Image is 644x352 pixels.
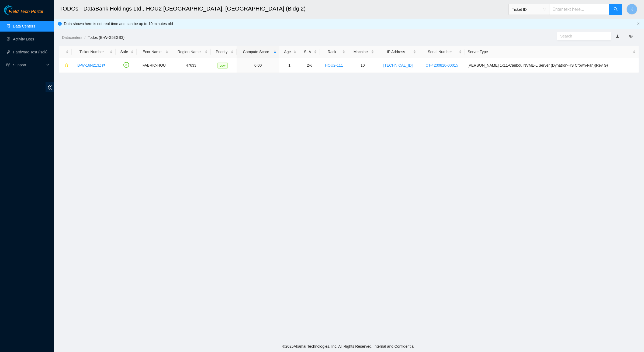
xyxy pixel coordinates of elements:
td: 0.00 [237,58,280,73]
span: K [631,6,633,13]
a: CT-4230810-00015 [425,63,458,67]
span: Low [217,63,228,69]
input: Enter text here... [549,4,610,15]
td: 47633 [171,58,211,73]
span: Ticket ID [512,5,546,13]
footer: © 2025 Akamai Technologies, Inc. All Rights Reserved. Internal and Confidential. [54,341,644,352]
td: 1 [279,58,299,73]
a: download [616,34,619,38]
a: B-W-16N213Z [77,63,101,67]
span: Support [13,60,45,70]
span: check-circle [123,62,129,68]
a: Todos (B-W-G53GS3) [88,35,124,40]
button: close [637,22,640,26]
span: star [65,63,68,68]
span: / [84,35,85,40]
span: search [614,7,618,12]
span: double-left [46,82,54,92]
button: star [62,61,69,70]
a: Activity Logs [13,37,34,41]
a: [TECHNICAL_ID] [383,63,413,67]
span: close [637,22,640,25]
td: [PERSON_NAME] 1x11-Caribou NVME-L Server {Dynatron-HS Crown-Fan}{Rev G} [465,58,639,73]
input: Search [560,33,604,39]
span: Field Tech Portal [9,9,43,14]
td: 2% [299,58,320,73]
button: K [626,4,637,15]
td: 10 [348,58,377,73]
button: search [609,4,622,15]
img: Akamai Technologies [4,5,27,15]
a: Data Centers [13,24,35,28]
td: FABRIC-HOU [137,58,171,73]
a: HOU2-111 [325,63,343,67]
span: read [6,63,10,67]
span: eye [629,34,633,38]
a: Hardware Test (isok) [13,50,47,54]
a: Akamai TechnologiesField Tech Portal [4,10,43,17]
a: Datacenters [62,35,82,40]
button: download [612,32,624,40]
